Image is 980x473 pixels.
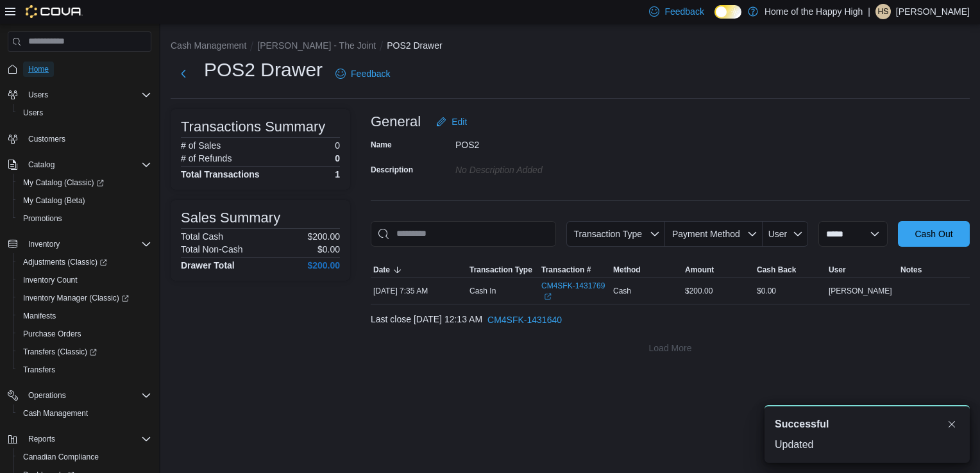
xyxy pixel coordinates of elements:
a: Inventory Manager (Classic) [18,290,134,306]
span: Notes [900,265,922,275]
button: Users [3,86,156,104]
span: Cash Management [23,408,88,419]
a: Home [23,62,54,77]
a: Cash Management [18,406,93,421]
a: Transfers (Classic) [13,343,156,361]
button: Transaction # [539,262,611,278]
span: Inventory Manager (Classic) [23,293,129,303]
span: Feedback [351,67,390,80]
div: $0.00 [754,283,826,299]
span: Customers [23,131,151,147]
span: Manifests [23,311,56,321]
a: My Catalog (Beta) [18,193,90,208]
p: Cash In [469,286,496,296]
button: Reports [3,430,156,448]
span: Users [23,108,43,118]
a: Customers [23,131,71,147]
span: $200.00 [685,286,713,296]
button: Operations [23,388,71,403]
input: Dark Mode [714,5,741,19]
div: No Description added [455,160,627,175]
svg: External link [544,293,552,301]
button: Cash Management [13,404,156,422]
p: 0 [335,153,340,163]
a: Promotions [18,211,67,226]
span: Date [373,265,390,275]
span: Canadian Compliance [18,449,151,465]
button: Manifests [13,307,156,325]
span: Dark Mode [714,19,715,19]
a: Feedback [330,61,395,87]
p: [PERSON_NAME] [896,4,970,19]
img: Cova [26,5,83,18]
button: Reports [23,431,60,447]
span: Operations [28,390,66,401]
button: POS2 Drawer [387,40,442,51]
a: Canadian Compliance [18,449,104,465]
span: Cash [613,286,631,296]
a: Transfers (Classic) [18,344,102,360]
button: Transfers [13,361,156,379]
button: Canadian Compliance [13,448,156,466]
nav: An example of EuiBreadcrumbs [171,39,970,54]
button: Method [611,262,682,278]
span: My Catalog (Classic) [18,175,151,190]
span: Operations [23,388,151,403]
span: Customers [28,134,65,144]
button: Catalog [3,156,156,174]
h6: # of Sales [181,140,221,151]
button: Cash Management [171,40,246,51]
label: Description [371,165,413,175]
a: Transfers [18,362,60,378]
span: Transfers [18,362,151,378]
button: Inventory Count [13,271,156,289]
p: Home of the Happy High [765,4,863,19]
span: My Catalog (Beta) [23,195,85,206]
button: Purchase Orders [13,325,156,343]
h1: POS2 Drawer [204,57,323,83]
span: Home [23,61,151,77]
button: Payment Method [665,221,763,247]
button: Home [3,60,156,78]
span: Cash Out [915,228,952,240]
button: Edit [431,109,472,135]
button: Amount [682,262,754,278]
span: Transfers (Classic) [23,347,97,357]
input: This is a search bar. As you type, the results lower in the page will automatically filter. [371,221,556,247]
span: User [829,265,846,275]
span: Users [23,87,151,103]
span: Users [18,105,151,120]
span: Home [28,64,49,74]
h6: Total Non-Cash [181,244,243,254]
span: Payment Method [672,229,740,239]
button: Transaction Type [467,262,539,278]
span: Transfers [23,365,55,375]
span: Inventory Manager (Classic) [18,290,151,306]
span: Manifests [18,308,151,324]
span: Inventory [28,239,60,249]
button: User [763,221,808,247]
button: Cash Out [898,221,970,247]
span: CM4SFK-1431640 [487,313,562,326]
span: My Catalog (Beta) [18,193,151,208]
button: Users [23,87,53,103]
p: $200.00 [307,231,340,242]
span: Transfers (Classic) [18,344,151,360]
button: User [826,262,898,278]
button: CM4SFK-1431640 [482,307,567,333]
a: Adjustments (Classic) [18,254,112,270]
h3: General [371,114,421,129]
span: Amount [685,265,714,275]
span: Adjustments (Classic) [23,257,107,267]
button: Load More [371,335,970,361]
div: [DATE] 7:35 AM [371,283,467,299]
span: Promotions [23,213,62,224]
button: Notes [898,262,970,278]
p: $0.00 [317,244,340,254]
h6: # of Refunds [181,153,232,163]
span: User [768,229,788,239]
button: Date [371,262,467,278]
span: Edit [452,115,467,128]
div: Last close [DATE] 12:13 AM [371,307,970,333]
span: Transaction # [541,265,591,275]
